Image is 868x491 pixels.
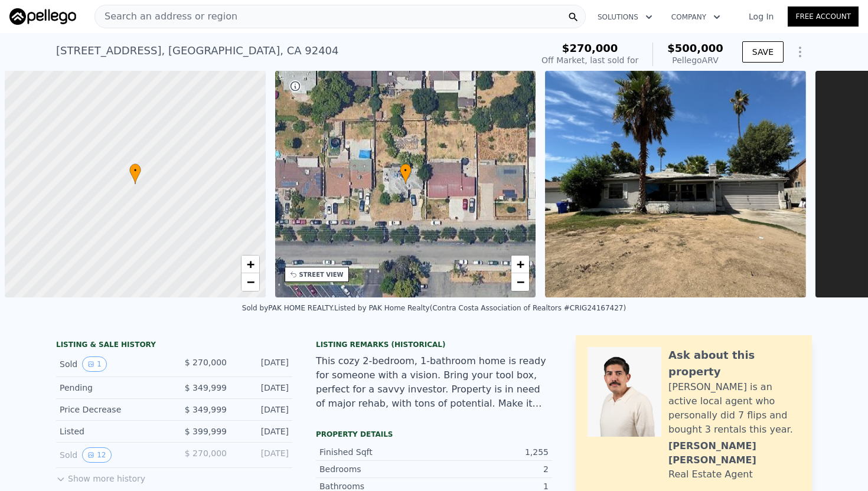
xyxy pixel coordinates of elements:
[246,257,254,271] span: +
[236,382,289,394] div: [DATE]
[82,447,111,463] button: View historical data
[60,447,165,463] div: Sold
[588,6,662,28] button: Solutions
[668,380,800,437] div: [PERSON_NAME] is an active local agent who personally did 7 flips and bought 3 rentals this year.
[9,8,76,25] img: Pellego
[236,356,289,372] div: [DATE]
[668,347,800,380] div: Ask about this property
[400,165,412,176] span: •
[668,439,800,467] div: [PERSON_NAME] [PERSON_NAME]
[434,446,549,458] div: 1,255
[246,274,254,289] span: −
[242,256,259,273] a: Zoom in
[56,468,145,485] button: Show more history
[334,304,626,312] div: Listed by PAK Home Realty (Contra Costa Association of Realtors #CRIG24167427)
[242,304,334,312] div: Sold by PAK HOME REALTY .
[511,256,529,273] a: Zoom in
[60,404,165,415] div: Price Decrease
[242,273,259,291] a: Zoom out
[319,463,434,475] div: Bedrooms
[82,356,107,372] button: View historical data
[662,6,730,28] button: Company
[400,163,412,184] div: •
[95,9,237,24] span: Search an address or region
[129,165,141,176] span: •
[541,54,638,66] div: Off Market, last sold for
[788,40,812,64] button: Show Options
[236,404,289,415] div: [DATE]
[735,11,788,22] a: Log In
[742,41,784,63] button: SAVE
[185,358,227,367] span: $ 270,000
[316,430,552,439] div: Property details
[60,382,165,394] div: Pending
[668,467,753,482] div: Real Estate Agent
[60,356,165,372] div: Sold
[185,405,227,414] span: $ 349,999
[562,42,618,54] span: $270,000
[788,6,859,27] a: Free Account
[667,42,723,54] span: $500,000
[667,54,723,66] div: Pellego ARV
[60,425,165,437] div: Listed
[434,463,549,475] div: 2
[511,273,529,291] a: Zoom out
[56,340,292,352] div: LISTING & SALE HISTORY
[129,163,141,184] div: •
[185,427,227,436] span: $ 399,999
[236,447,289,463] div: [DATE]
[185,449,227,458] span: $ 270,000
[316,354,552,411] div: This cozy 2-bedroom, 1-bathroom home is ready for someone with a vision. Bring your tool box, per...
[56,42,339,59] div: [STREET_ADDRESS] , [GEOGRAPHIC_DATA] , CA 92404
[319,446,434,458] div: Finished Sqft
[517,274,524,289] span: −
[299,270,344,279] div: STREET VIEW
[545,71,806,297] img: Sale: 166150449 Parcel: 15764582
[236,425,289,437] div: [DATE]
[316,340,552,349] div: Listing Remarks (Historical)
[185,383,227,392] span: $ 349,999
[517,257,524,271] span: +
